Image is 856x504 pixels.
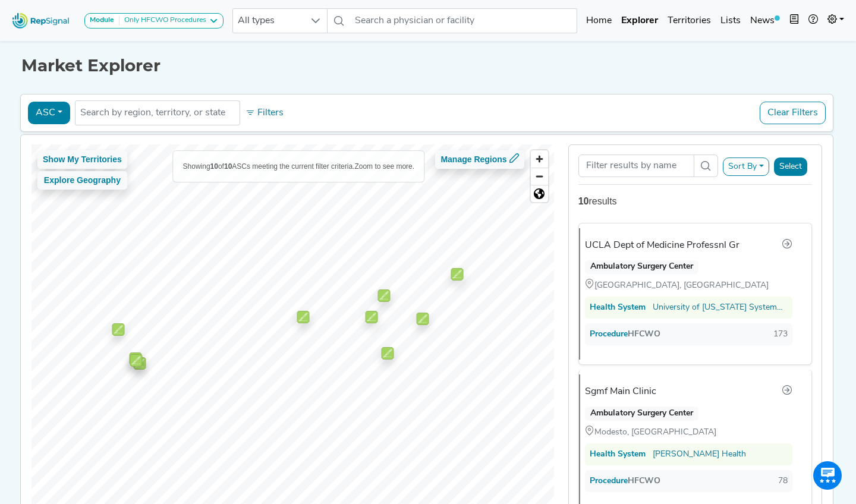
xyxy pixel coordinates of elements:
span: Procedure [602,330,628,339]
a: Lists [716,9,745,33]
b: 10 [224,162,232,171]
button: Filters [243,103,287,123]
button: Clear Filters [760,102,826,124]
div: 78 [778,475,788,487]
span: All types [233,9,304,33]
a: University of [US_STATE] Systemwide Administration [653,301,788,314]
a: Go to ASC profile [782,238,792,253]
div: Map marker [112,323,125,336]
div: Ambulatory Surgery Center [585,260,698,275]
b: 10 [210,162,218,171]
div: HFCWO [590,328,660,341]
a: Territories [663,9,716,33]
div: Map marker [130,354,143,367]
input: Search a physician or facility [350,8,577,33]
button: ModuleOnly HFCWO Procedures [84,13,224,29]
div: Map marker [451,268,464,281]
a: News [745,9,785,33]
div: [GEOGRAPHIC_DATA], [GEOGRAPHIC_DATA] [585,279,792,292]
span: Showing of ASCs meeting the current filter criteria. [183,162,355,171]
input: Search Term [578,155,695,177]
div: HFCWO [590,475,660,487]
span: Zoom to see more. [354,162,414,171]
span: Reset zoom [531,185,548,202]
div: 173 [773,328,788,341]
div: Map marker [297,311,310,323]
button: Reset bearing to north [531,185,548,202]
span: Procedure [602,477,628,486]
a: Explorer [616,9,663,33]
div: Map marker [382,347,394,360]
div: Map marker [366,311,378,323]
button: Intel Book [785,9,804,33]
div: Map marker [417,313,429,325]
button: Explore Geography [37,171,127,190]
button: ASC [28,102,70,124]
strong: 10 [578,196,589,206]
input: Search by region, territory, or state [80,106,235,120]
div: Map marker [130,352,142,365]
button: Manage Regions [435,150,524,169]
a: Go to ASC profile [782,384,792,399]
div: results [578,194,812,209]
button: Sort By [723,157,769,176]
div: Health System [590,448,646,461]
strong: Module [90,17,114,24]
div: Modesto, [GEOGRAPHIC_DATA] [585,426,719,439]
div: Map marker [378,289,391,302]
button: Zoom out [531,168,548,185]
div: Only HFCWO Procedures [119,16,206,26]
div: Map marker [134,357,146,370]
div: Ambulatory Surgery Center [585,407,698,421]
div: Health System [590,301,646,314]
span: Zoom out [531,168,548,185]
h1: Market Explorer [21,56,835,76]
button: Zoom in [531,150,548,168]
a: Home [581,9,616,33]
a: [PERSON_NAME] Health [653,448,746,461]
button: Select [774,157,807,176]
button: Show My Territories [37,150,127,169]
div: UCLA Dept of Medicine Professnl Gr [585,238,739,253]
div: Sgmf Main Clinic [585,385,656,399]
